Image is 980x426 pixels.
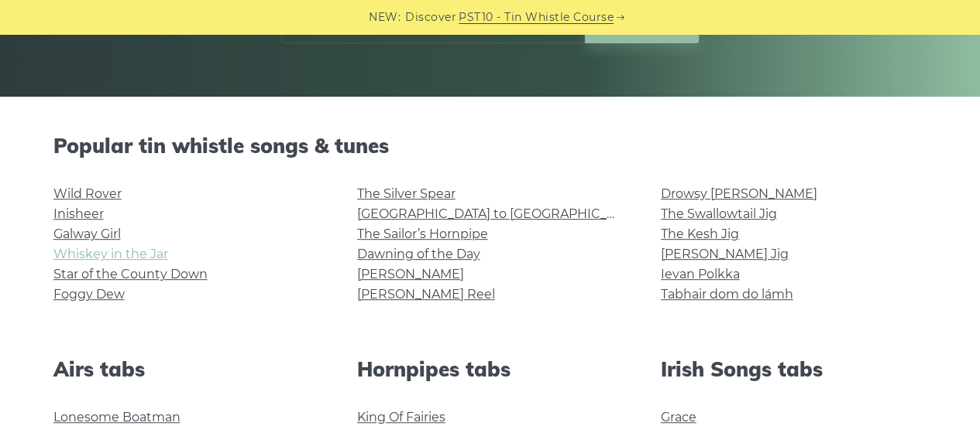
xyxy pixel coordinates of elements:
[405,9,456,26] span: Discover
[357,247,480,261] a: Dawning of the Day
[53,206,104,221] a: Inisheer
[661,247,789,261] a: [PERSON_NAME] Jig
[53,357,320,381] h2: Airs tabs
[53,267,208,281] a: Star of the County Down
[661,410,696,424] a: Grace
[357,206,643,221] a: [GEOGRAPHIC_DATA] to [GEOGRAPHIC_DATA]
[53,410,181,424] a: Lonesome Boatman
[661,267,740,281] a: Ievan Polkka
[661,206,777,221] a: The Swallowtail Jig
[459,9,614,26] a: PST10 - Tin Whistle Course
[357,287,495,302] a: [PERSON_NAME] Reel
[661,227,739,241] a: The Kesh Jig
[357,410,445,424] a: King Of Fairies
[53,134,927,158] h2: Popular tin whistle songs & tunes
[661,186,817,201] a: Drowsy [PERSON_NAME]
[53,186,122,201] a: Wild Rover
[357,227,488,241] a: The Sailor’s Hornpipe
[53,287,125,302] a: Foggy Dew
[357,357,624,381] h2: Hornpipes tabs
[357,186,456,201] a: The Silver Spear
[661,287,793,302] a: Tabhair dom do lámh
[661,357,927,381] h2: Irish Songs tabs
[53,247,168,261] a: Whiskey in the Jar
[369,9,401,26] span: NEW:
[357,267,464,281] a: [PERSON_NAME]
[53,227,121,241] a: Galway Girl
